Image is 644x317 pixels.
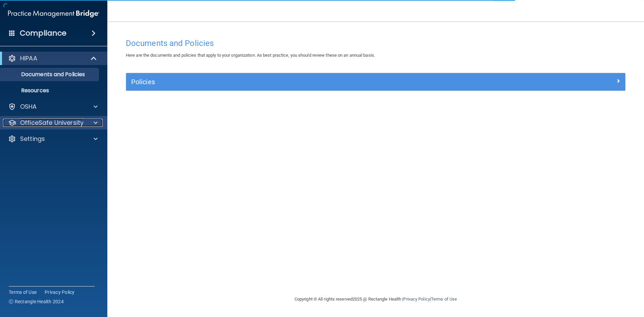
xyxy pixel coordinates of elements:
[4,87,96,94] p: Resources
[131,76,620,87] a: Policies
[4,71,96,78] p: Documents and Policies
[126,39,626,48] h4: Documents and Policies
[20,54,37,62] p: HIPAA
[8,54,97,62] a: HIPAA
[8,7,99,20] img: PMB logo
[20,29,66,38] h4: Compliance
[431,297,457,302] a: Terms of Use
[253,288,498,310] div: Copyright © All rights reserved 2025 @ Rectangle Health | |
[20,103,37,111] p: OSHA
[403,297,430,302] a: Privacy Policy
[8,103,98,111] a: OSHA
[20,135,45,143] p: Settings
[8,135,98,143] a: Settings
[8,119,98,127] a: OfficeSafe University
[9,298,64,305] span: Ⓒ Rectangle Health 2024
[528,269,636,296] iframe: Drift Widget Chat Controller
[20,119,84,127] p: OfficeSafe University
[9,289,37,296] a: Terms of Use
[45,289,75,296] a: Privacy Policy
[126,53,375,58] span: Here are the documents and policies that apply to your organization. As best practice, you should...
[131,78,495,86] h5: Policies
